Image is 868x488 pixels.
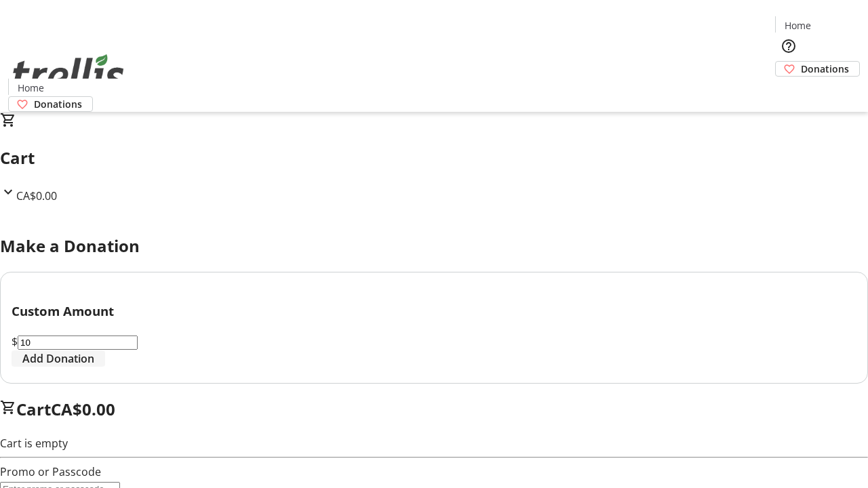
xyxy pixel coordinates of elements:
[776,18,819,33] a: Home
[785,18,811,33] span: Home
[51,398,115,420] span: CA$0.00
[12,334,18,349] span: $
[34,97,82,111] span: Donations
[12,350,105,367] button: Add Donation
[8,96,93,112] a: Donations
[8,39,129,107] img: Orient E2E Organization pI0MvkENdL's Logo
[775,33,802,60] button: Help
[9,81,52,95] a: Home
[775,61,860,77] a: Donations
[801,62,849,76] span: Donations
[12,302,856,321] h3: Custom Amount
[775,77,802,104] button: Cart
[22,350,94,367] span: Add Donation
[18,81,44,95] span: Home
[16,188,57,203] span: CA$0.00
[18,335,138,350] input: Donation Amount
